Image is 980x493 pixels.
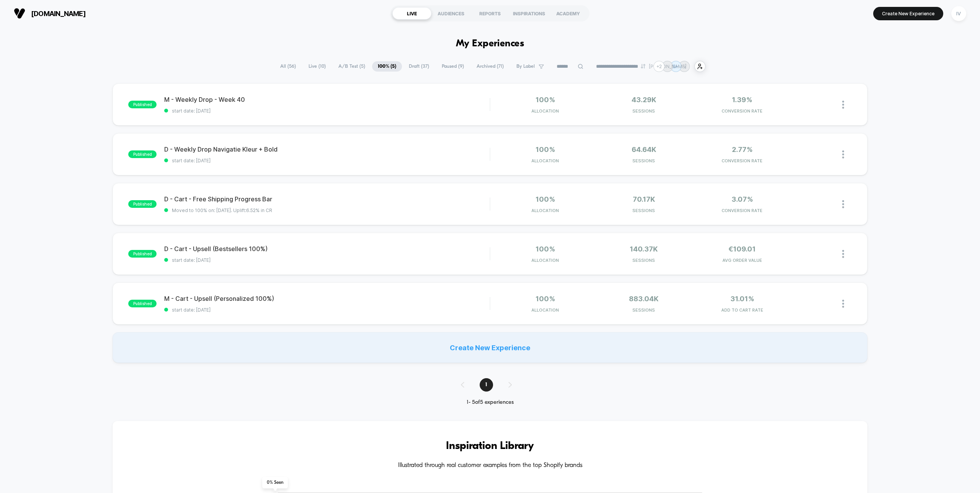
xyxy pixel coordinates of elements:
[842,150,844,158] img: close
[695,108,789,114] span: CONVERSION RATE
[531,108,559,114] span: Allocation
[128,300,157,307] span: published
[164,257,490,263] span: start date: [DATE]
[730,295,754,303] span: 31.01%
[549,7,588,20] div: ACADEMY
[172,207,272,213] span: Moved to 100% on: [DATE] . Uplift: 6.52% in CR
[728,245,756,253] span: €109.01
[31,10,86,18] span: [DOMAIN_NAME]
[471,61,510,72] span: Archived ( 71 )
[596,258,691,263] span: Sessions
[949,6,969,21] button: IV
[128,200,157,208] span: published
[695,208,789,213] span: CONVERSION RATE
[453,399,527,406] div: 1 - 5 of 5 experiences
[732,96,752,104] span: 1.39%
[630,245,658,253] span: 140.37k
[164,195,490,203] span: D - Cart - Free Shipping Progress Bar
[732,195,753,203] span: 3.07%
[333,61,371,72] span: A/B Test ( 5 )
[164,307,490,313] span: start date: [DATE]
[262,477,288,488] span: 0 % Seen
[510,7,549,20] div: INSPIRATIONS
[842,250,844,258] img: close
[732,145,753,153] span: 2.77%
[842,101,844,109] img: close
[632,145,656,153] span: 64.64k
[274,61,302,72] span: All ( 56 )
[596,158,691,163] span: Sessions
[113,332,867,363] div: Create New Experience
[516,64,535,69] span: By Label
[136,462,844,469] h4: Illustrated through real customer examples from the top Shopify brands
[531,208,559,213] span: Allocation
[372,61,402,72] span: 100% ( 5 )
[531,258,559,263] span: Allocation
[531,158,559,163] span: Allocation
[164,96,490,103] span: M - Weekly Drop - Week 40
[136,440,844,452] h3: Inspiration Library
[303,61,332,72] span: Live ( 10 )
[695,258,789,263] span: AVG ORDER VALUE
[164,108,490,114] span: start date: [DATE]
[536,145,555,153] span: 100%
[695,158,789,163] span: CONVERSION RATE
[11,7,88,20] button: [DOMAIN_NAME]
[403,61,435,72] span: Draft ( 37 )
[456,38,524,49] h1: My Experiences
[633,195,655,203] span: 70.17k
[596,307,691,313] span: Sessions
[531,307,559,313] span: Allocation
[536,295,555,303] span: 100%
[536,245,555,253] span: 100%
[641,64,645,69] img: end
[632,96,656,104] span: 43.29k
[164,145,490,153] span: D - Weekly Drop Navigatie Kleur + Bold
[842,300,844,308] img: close
[873,7,943,20] button: Create New Experience
[164,245,490,253] span: D - Cart - Upsell (Bestsellers 100%)
[431,7,470,20] div: AUDIENCES
[128,101,157,108] span: published
[951,6,966,21] div: IV
[470,7,510,20] div: REPORTS
[164,158,490,163] span: start date: [DATE]
[436,61,470,72] span: Paused ( 9 )
[649,64,686,69] p: [PERSON_NAME]
[14,8,25,19] img: Visually logo
[536,195,555,203] span: 100%
[629,295,658,303] span: 883.04k
[596,208,691,213] span: Sessions
[596,108,691,114] span: Sessions
[480,378,493,392] span: 1
[392,7,431,20] div: LIVE
[128,150,157,158] span: published
[164,295,490,302] span: M - Cart - Upsell (Personalized 100%)
[128,250,157,258] span: published
[842,200,844,208] img: close
[695,307,789,313] span: ADD TO CART RATE
[536,96,555,104] span: 100%
[653,61,665,72] div: + 2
